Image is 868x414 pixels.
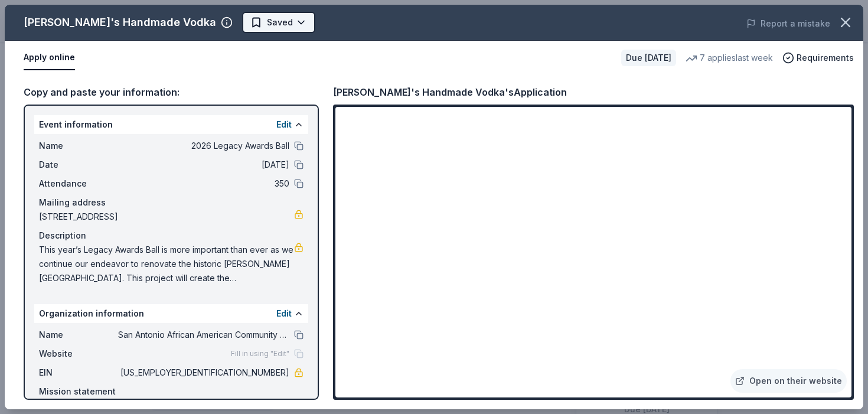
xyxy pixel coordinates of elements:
div: Mission statement [39,384,304,399]
div: Description [39,229,304,243]
span: Requirements [797,51,854,65]
span: [STREET_ADDRESS] [39,210,294,224]
span: San Antonio African American Community Museum And Archive [118,328,289,342]
span: Name [39,328,118,342]
span: EIN [39,366,118,380]
div: Due [DATE] [621,50,676,66]
div: Event information [34,115,308,134]
button: Report a mistake [746,17,830,31]
div: Mailing address [39,195,304,210]
div: Organization information [34,304,308,323]
button: Saved [242,12,315,33]
div: Copy and paste your information: [24,84,319,100]
span: 350 [118,177,289,191]
span: Website [39,347,118,361]
button: Edit [276,118,292,132]
span: [DATE] [118,158,289,172]
a: Open on their website [730,369,847,393]
span: 2026 Legacy Awards Ball [118,139,289,153]
span: Attendance [39,177,118,191]
div: [PERSON_NAME]'s Handmade Vodka [24,13,216,32]
div: [PERSON_NAME]'s Handmade Vodka's Application [333,84,567,100]
button: Apply online [24,45,75,70]
span: Date [39,158,118,172]
button: Edit [276,307,292,321]
span: [US_EMPLOYER_IDENTIFICATION_NUMBER] [118,366,289,380]
span: This year’s Legacy Awards Ball is more important than ever as we continue our endeavor to renovat... [39,243,294,285]
div: 7 applies last week [686,51,773,65]
span: Fill in using "Edit" [231,349,289,358]
button: Requirements [782,51,854,65]
span: Saved [267,15,293,30]
span: Name [39,139,118,153]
